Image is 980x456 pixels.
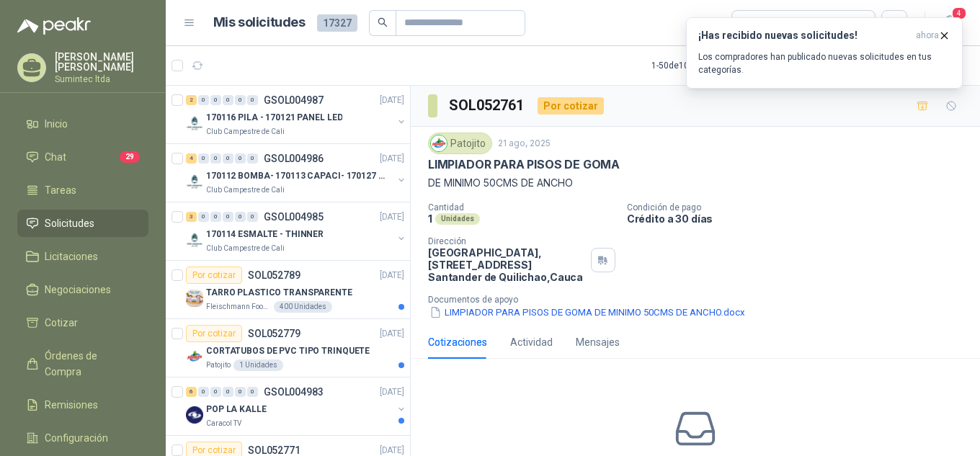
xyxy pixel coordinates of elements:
p: [DATE] [380,152,404,166]
div: 0 [223,153,233,164]
div: 0 [198,387,209,397]
div: 0 [247,212,258,222]
div: 0 [235,212,246,222]
span: Solicitudes [45,215,94,231]
p: SOL052779 [248,328,300,339]
a: Licitaciones [17,243,148,270]
span: Licitaciones [45,249,98,264]
div: Cotizaciones [428,334,487,350]
a: Por cotizarSOL052789[DATE] Company LogoTARRO PLASTICO TRANSPARENTEFleischmann Foods S.A.400 Unidades [166,261,410,319]
p: [DATE] [380,269,404,282]
span: 29 [120,151,140,163]
img: Logo peakr [17,17,91,35]
div: 0 [210,153,221,164]
div: 0 [247,153,258,164]
button: LIMPIADOR PARA PISOS DE GOMA DE MINIMO 50CMS DE ANCHO.docx [428,305,747,320]
span: Configuración [45,430,108,446]
img: Company Logo [186,406,203,424]
span: Tareas [45,182,76,198]
img: Company Logo [186,348,203,365]
div: Unidades [435,213,480,225]
div: Patojito [428,133,492,154]
button: 4 [937,10,963,36]
div: 0 [223,95,233,105]
a: Solicitudes [17,210,148,237]
img: Company Logo [186,173,203,190]
div: Mensajes [576,334,620,350]
h1: Mis solicitudes [213,12,306,33]
span: Cotizar [45,315,78,331]
div: 0 [235,387,246,397]
p: TARRO PLASTICO TRANSPARENTE [206,286,352,300]
img: Company Logo [186,231,203,249]
div: 0 [235,95,246,105]
div: 0 [247,387,258,397]
img: Company Logo [186,115,203,132]
span: Negociaciones [45,282,111,298]
p: Los compradores han publicado nuevas solicitudes en tus categorías. [698,50,950,76]
p: 21 ago, 2025 [498,137,551,151]
div: 0 [198,153,209,164]
span: search [378,17,388,27]
p: 1 [428,213,432,225]
div: 6 [186,387,197,397]
div: 0 [198,212,209,222]
div: 0 [210,212,221,222]
p: LIMPIADOR PARA PISOS DE GOMA [428,157,620,172]
div: 0 [247,95,258,105]
div: 0 [210,387,221,397]
a: Órdenes de Compra [17,342,148,385]
span: Remisiones [45,397,98,413]
span: Inicio [45,116,68,132]
span: Chat [45,149,66,165]
button: ¡Has recibido nuevas solicitudes!ahora Los compradores han publicado nuevas solicitudes en tus ca... [686,17,963,89]
p: GSOL004987 [264,95,324,105]
p: Condición de pago [627,202,974,213]
p: GSOL004986 [264,153,324,164]
h3: SOL052761 [449,94,526,117]
p: Fleischmann Foods S.A. [206,301,271,313]
p: [GEOGRAPHIC_DATA], [STREET_ADDRESS] Santander de Quilichao , Cauca [428,246,585,283]
a: Configuración [17,424,148,452]
p: Crédito a 30 días [627,213,974,225]
p: DE MINIMO 50CMS DE ANCHO [428,175,963,191]
p: 170112 BOMBA- 170113 CAPACI- 170127 MOTOR 170119 R [206,169,386,183]
div: Actividad [510,334,553,350]
div: 0 [223,212,233,222]
p: [DATE] [380,327,404,341]
p: Sumintec ltda [55,75,148,84]
div: Por cotizar [186,267,242,284]
p: SOL052771 [248,445,300,455]
p: SOL052789 [248,270,300,280]
span: ahora [916,30,939,42]
p: Club Campestre de Cali [206,126,285,138]
p: Dirección [428,236,585,246]
div: 0 [223,387,233,397]
div: 0 [198,95,209,105]
p: GSOL004985 [264,212,324,222]
div: Todas [741,15,771,31]
a: 3 0 0 0 0 0 GSOL004985[DATE] Company Logo170114 ESMALTE - THINNERClub Campestre de Cali [186,208,407,254]
div: 0 [210,95,221,105]
div: 400 Unidades [274,301,332,313]
p: POP LA KALLE [206,403,267,416]
a: Por cotizarSOL052779[DATE] Company LogoCORTATUBOS DE PVC TIPO TRINQUETEPatojito1 Unidades [166,319,410,377]
div: Por cotizar [538,97,604,115]
p: Club Campestre de Cali [206,243,285,254]
div: 4 [186,153,197,164]
p: Patojito [206,359,231,371]
div: 0 [235,153,246,164]
p: Caracol TV [206,418,241,429]
h3: ¡Has recibido nuevas solicitudes! [698,30,910,42]
a: Chat29 [17,143,148,171]
span: 4 [951,6,967,20]
a: Remisiones [17,391,148,419]
p: Documentos de apoyo [428,295,974,305]
a: Inicio [17,110,148,138]
span: 17327 [317,14,357,32]
p: [PERSON_NAME] [PERSON_NAME] [55,52,148,72]
p: Club Campestre de Cali [206,184,285,196]
a: Tareas [17,176,148,204]
p: [DATE] [380,94,404,107]
p: [DATE] [380,210,404,224]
